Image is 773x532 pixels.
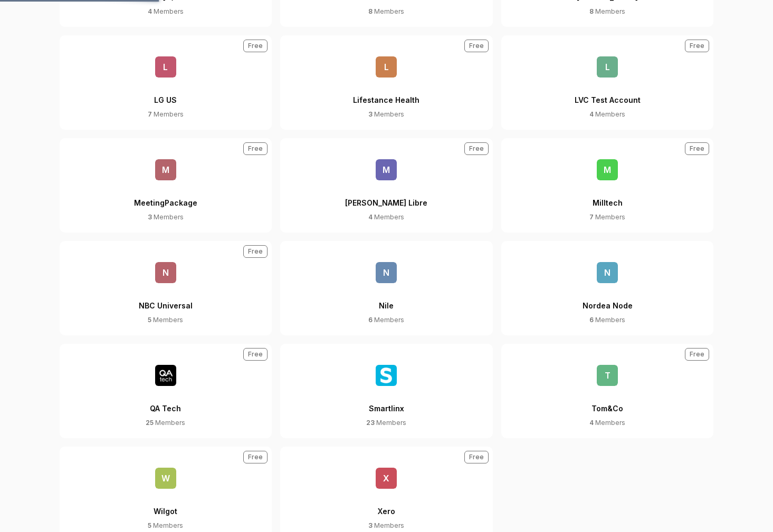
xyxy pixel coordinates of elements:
span: 23 [366,419,375,427]
div: Xero [378,489,395,521]
span: T [597,365,618,386]
button: LLG US7 MembersFree [60,35,272,130]
div: Members [148,212,184,222]
button: QA Tech25 MembersFree [60,344,272,438]
button: TTom&Co4 MembersFree [501,344,714,438]
span: 3 [148,213,152,221]
div: Members [368,315,404,325]
span: 4 [368,213,373,221]
button: MMilltech7 MembersFree [501,138,714,233]
span: M [597,159,618,180]
div: Smartlinx [369,386,404,418]
button: MMeetingPackage3 MembersFree [60,138,272,233]
span: X [376,468,397,489]
div: LVC Test Account [575,78,641,110]
button: NNBC Universal5 MembersFree [60,241,272,335]
div: LG US [154,78,177,110]
div: Members [589,418,625,428]
span: L [155,56,176,78]
span: 6 [589,316,594,324]
span: N [597,262,618,283]
div: Wilgot [154,489,177,521]
div: Nordea Node [583,283,633,315]
span: 4 [148,7,152,15]
div: Members [368,212,404,222]
div: Members [368,7,404,16]
button: LLVC Test Account4 MembersFree [501,35,714,130]
div: Members [368,521,404,530]
div: Members [148,521,183,530]
div: Members [589,212,625,222]
span: W [155,468,176,489]
div: Members [366,418,406,428]
div: Members [146,418,185,428]
img: Smartlinx Logo [376,365,397,386]
div: Free [243,245,268,258]
button: NNordea Node6 Members [501,241,714,335]
span: 4 [589,110,594,118]
span: L [597,56,618,78]
div: Free [464,40,489,52]
div: Milltech [593,180,623,212]
div: Members [148,110,184,119]
span: 5 [148,316,151,324]
span: 7 [148,110,152,118]
span: 8 [368,7,373,15]
button: Smartlinx23 Members [280,344,493,438]
div: Free [464,142,489,155]
div: MeetingPackage [134,180,197,212]
div: NBC Universal [139,283,193,315]
button: LLifestance Health3 MembersFree [280,35,493,130]
span: 4 [589,419,594,427]
button: NNile6 Members [280,241,493,335]
div: Free [685,348,709,361]
div: Nile [379,283,394,315]
div: Members [589,110,625,119]
div: Members [589,315,625,325]
span: N [376,262,397,283]
span: N [155,262,176,283]
span: 6 [368,316,373,324]
div: Free [685,40,709,52]
div: Members [148,315,183,325]
span: 3 [368,110,373,118]
span: M [155,159,176,180]
div: QA Tech [150,386,181,418]
span: 5 [148,521,151,529]
span: L [376,56,397,78]
div: Members [368,110,404,119]
div: Free [685,142,709,155]
div: Free [243,40,268,52]
span: 25 [146,419,154,427]
div: Free [243,451,268,463]
div: Members [148,7,184,16]
span: 3 [368,521,373,529]
div: Free [243,142,268,155]
div: Free [464,451,489,463]
span: M [376,159,397,180]
button: M[PERSON_NAME] Libre4 MembersFree [280,138,493,233]
a: QA Tech LogoQA Tech25 MembersFree [60,344,272,438]
span: 7 [589,213,594,221]
div: Members [589,7,625,16]
div: [PERSON_NAME] Libre [345,180,427,212]
a: Smartlinx LogoSmartlinx23 Members [280,344,493,438]
div: Tom&Co [591,386,623,418]
div: Lifestance Health [353,78,419,110]
div: Free [243,348,268,361]
span: 8 [589,7,594,15]
img: QA Tech Logo [155,365,176,386]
